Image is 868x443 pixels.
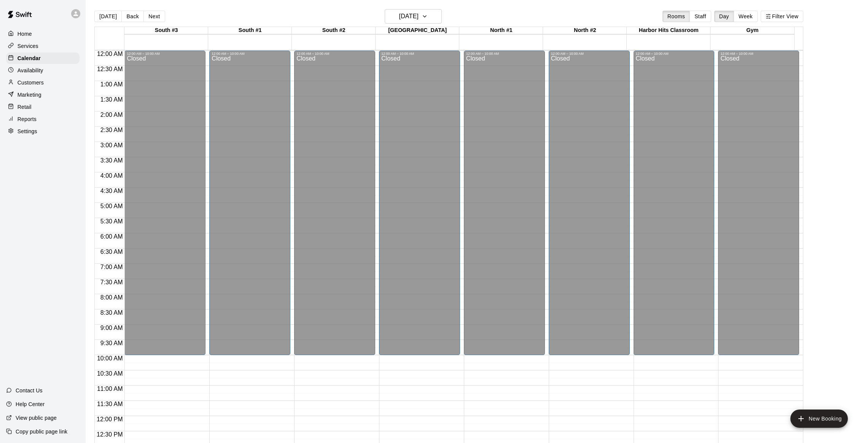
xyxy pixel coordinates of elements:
[551,56,628,358] div: Closed
[212,52,288,56] div: 12:00 AM – 10:00 AM
[718,51,799,355] div: 12:00 AM – 10:00 AM: Closed
[95,51,125,57] span: 12:00 AM
[720,52,797,56] div: 12:00 AM – 10:00 AM
[124,51,205,355] div: 12:00 AM – 10:00 AM: Closed
[385,9,442,24] button: [DATE]
[95,416,124,422] span: 12:00 PM
[16,428,67,435] p: Copy public page link
[6,101,80,113] a: Retail
[459,27,543,34] div: North #1
[99,279,125,285] span: 7:30 AM
[121,11,144,22] button: Back
[99,172,125,179] span: 4:00 AM
[18,79,44,86] p: Customers
[127,52,203,56] div: 12:00 AM – 10:00 AM
[636,52,712,56] div: 12:00 AM – 10:00 AM
[16,387,43,394] p: Contact Us
[99,96,125,103] span: 1:30 AM
[790,410,848,428] button: add
[663,11,690,22] button: Rooms
[95,401,125,407] span: 11:30 AM
[16,414,57,422] p: View public page
[549,51,630,355] div: 12:00 AM – 10:00 AM: Closed
[636,56,712,358] div: Closed
[95,370,125,377] span: 10:30 AM
[99,264,125,270] span: 7:00 AM
[99,142,125,148] span: 3:00 AM
[143,11,165,22] button: Next
[99,249,125,255] span: 6:30 AM
[551,52,628,56] div: 12:00 AM – 10:00 AM
[95,66,125,72] span: 12:30 AM
[464,51,545,355] div: 12:00 AM – 10:00 AM: Closed
[381,52,458,56] div: 12:00 AM – 10:00 AM
[296,52,373,56] div: 12:00 AM – 10:00 AM
[761,11,803,22] button: Filter View
[99,112,125,118] span: 2:00 AM
[6,77,80,88] a: Customers
[18,115,37,123] p: Reports
[18,54,41,62] p: Calendar
[18,91,41,99] p: Marketing
[734,11,758,22] button: Week
[124,27,208,34] div: South #3
[208,27,292,34] div: South #1
[381,56,458,358] div: Closed
[99,203,125,209] span: 5:00 AM
[543,27,627,34] div: North #2
[99,294,125,301] span: 8:00 AM
[16,400,45,408] p: Help Center
[95,431,124,438] span: 12:30 PM
[18,42,38,50] p: Services
[99,309,125,316] span: 8:30 AM
[99,340,125,346] span: 9:30 AM
[127,56,203,358] div: Closed
[99,127,125,133] span: 2:30 AM
[94,11,122,22] button: [DATE]
[18,103,32,111] p: Retail
[294,51,375,355] div: 12:00 AM – 10:00 AM: Closed
[710,27,794,34] div: Gym
[714,11,734,22] button: Day
[18,127,37,135] p: Settings
[6,89,80,100] a: Marketing
[6,113,80,125] a: Reports
[99,81,125,88] span: 1:00 AM
[466,56,543,358] div: Closed
[292,27,376,34] div: South #2
[99,325,125,331] span: 9:00 AM
[99,157,125,164] span: 3:30 AM
[296,56,373,358] div: Closed
[99,233,125,240] span: 6:00 AM
[466,52,543,56] div: 12:00 AM – 10:00 AM
[379,51,460,355] div: 12:00 AM – 10:00 AM: Closed
[6,126,80,137] a: Settings
[209,51,290,355] div: 12:00 AM – 10:00 AM: Closed
[18,67,43,74] p: Availability
[627,27,710,34] div: Harbor Hits Classroom
[720,56,797,358] div: Closed
[399,11,419,22] h6: [DATE]
[6,65,80,76] a: Availability
[18,30,32,38] p: Home
[376,27,459,34] div: [GEOGRAPHIC_DATA]
[6,53,80,64] a: Calendar
[95,386,125,392] span: 11:00 AM
[99,188,125,194] span: 4:30 AM
[690,11,711,22] button: Staff
[634,51,715,355] div: 12:00 AM – 10:00 AM: Closed
[6,28,80,40] a: Home
[99,218,125,225] span: 5:30 AM
[212,56,288,358] div: Closed
[6,40,80,52] a: Services
[95,355,125,362] span: 10:00 AM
